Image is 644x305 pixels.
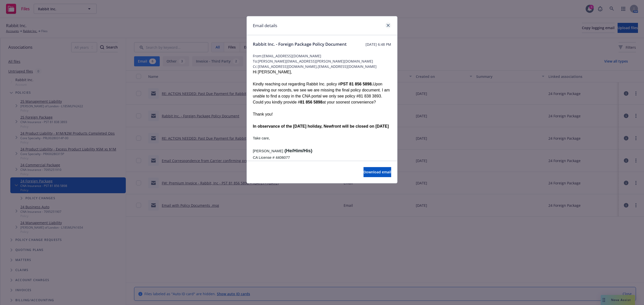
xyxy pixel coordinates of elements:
span: Download email [364,170,391,174]
span: [DATE] 6:48 PM [366,42,391,47]
span: PST 81 856 5898. [340,82,373,86]
a: close [385,22,391,28]
h1: Email details [253,22,277,29]
b: In observance of the [DATE] holiday, Newfront will be closed on [DATE] [253,124,389,128]
div: Thank you! [253,111,391,117]
span: Take care, [253,136,270,140]
span: To: [PERSON_NAME][EMAIL_ADDRESS][PERSON_NAME][DOMAIN_NAME] [253,59,391,64]
div: Kindly reaching out regarding Rabbit Inc. policy # Upon reviewing our records, we see we are miss... [253,81,391,105]
span: From: [EMAIL_ADDRESS][DOMAIN_NAME] [253,53,391,59]
div: Hi [PERSON_NAME], [253,69,391,75]
button: Download email [364,167,391,177]
span: 81 856 5898 [300,100,323,104]
span: CA License # 4406077 [253,156,290,160]
span: [PERSON_NAME] [253,149,283,153]
b: (He/Him/His) [285,148,312,153]
span: Rabbit Inc. - Foreign Package Policy Document [253,41,347,47]
span: Cc: [EMAIL_ADDRESS][DOMAIN_NAME],[EMAIL_ADDRESS][DOMAIN_NAME] [253,64,391,69]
